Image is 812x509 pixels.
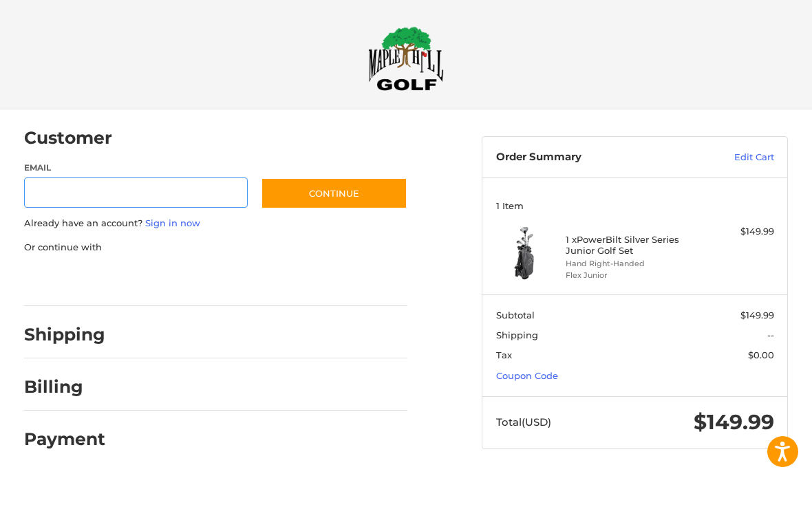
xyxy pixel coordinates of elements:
[740,310,774,321] span: $149.99
[496,151,686,165] h3: Order Summary
[24,162,248,175] label: Email
[368,27,444,91] img: Maple Hill Golf
[496,350,512,361] span: Tax
[566,235,701,257] h4: 1 x PowerBilt Silver Series Junior Golf Set
[496,310,535,321] span: Subtotal
[748,350,774,361] span: $0.00
[145,218,200,229] a: Sign in now
[24,217,408,231] p: Already have an account?
[261,178,407,210] button: Continue
[136,268,239,293] iframe: PayPal-paylater
[24,429,105,451] h2: Payment
[566,259,701,270] li: Hand Right-Handed
[24,325,105,346] h2: Shipping
[566,270,701,282] li: Flex Junior
[694,410,774,435] span: $149.99
[19,268,122,293] iframe: PayPal-paypal
[496,371,558,382] a: Coupon Code
[767,330,774,341] span: --
[24,377,105,398] h2: Billing
[705,226,774,239] div: $149.99
[496,330,538,341] span: Shipping
[24,128,112,149] h2: Customer
[685,151,774,165] a: Edit Cart
[496,201,774,212] h3: 1 Item
[253,268,356,293] iframe: PayPal-venmo
[24,241,408,255] p: Or continue with
[496,416,551,429] span: Total (USD)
